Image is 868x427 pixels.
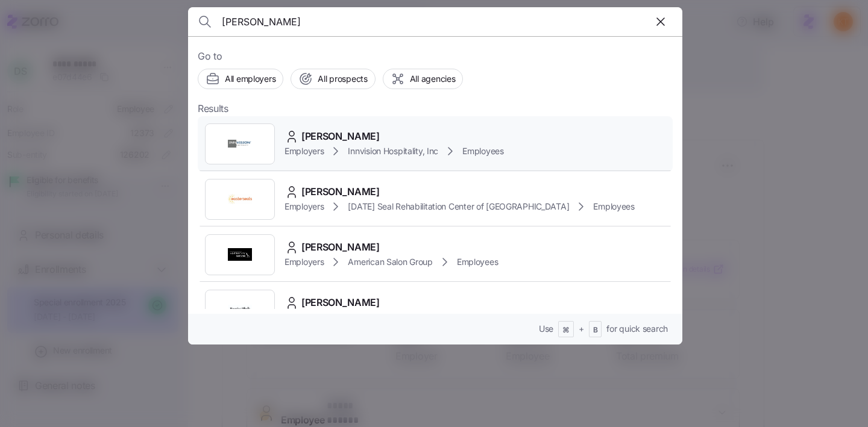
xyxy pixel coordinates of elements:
span: Employers [285,256,324,268]
span: ⌘ [562,325,570,335]
span: Results [198,101,228,116]
span: Employees [462,145,503,157]
span: [DATE] Seal Rehabilitation Center of [GEOGRAPHIC_DATA] [348,201,569,213]
img: Employer logo [228,243,252,267]
img: Employer logo [228,298,252,322]
span: All employers [225,73,275,85]
span: Employers [285,145,324,157]
span: Employers [285,201,324,213]
span: All prospects [318,73,367,85]
span: [PERSON_NAME] [301,295,380,310]
span: B [593,325,598,335]
button: All agencies [383,69,464,89]
span: All agencies [410,73,456,85]
span: [PERSON_NAME] [301,129,380,144]
img: Employer logo [228,187,252,211]
span: American Salon Group [348,256,432,268]
span: Employees [593,201,634,213]
span: Employees [457,256,498,268]
span: Go to [198,49,673,64]
button: All prospects [291,69,375,89]
img: Employer logo [228,132,252,156]
span: Innvision Hospitality, Inc [348,145,438,157]
span: [PERSON_NAME] [301,240,380,255]
span: [PERSON_NAME] [301,184,380,199]
button: All employers [198,69,283,89]
span: for quick search [606,323,668,335]
span: + [579,323,584,335]
span: Use [539,323,553,335]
